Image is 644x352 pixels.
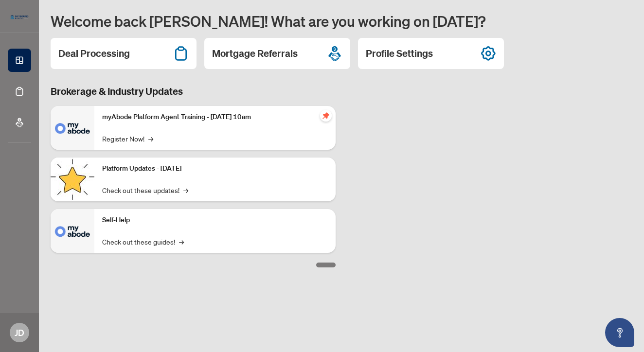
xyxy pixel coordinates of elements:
a: Check out these guides!→ [102,236,184,247]
h2: Deal Processing [58,47,130,60]
h2: Mortgage Referrals [212,47,298,60]
span: → [183,185,188,195]
img: Self-Help [51,209,94,253]
h3: Brokerage & Industry Updates [51,85,336,98]
img: logo [8,12,31,22]
img: Platform Updates - September 16, 2025 [51,158,94,201]
a: Register Now!→ [102,133,153,144]
span: pushpin [320,110,332,122]
p: myAbode Platform Agent Training - [DATE] 10am [102,112,328,123]
button: Open asap [605,318,634,347]
span: JD [15,326,24,339]
p: Self-Help [102,215,328,226]
h2: Profile Settings [366,47,433,60]
p: Platform Updates - [DATE] [102,163,328,174]
h1: Welcome back [PERSON_NAME]! What are you working on [DATE]? [51,12,632,30]
img: myAbode Platform Agent Training - October 1, 2025 @ 10am [51,106,94,150]
a: Check out these updates!→ [102,185,188,195]
span: → [148,133,153,144]
span: → [179,236,184,247]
